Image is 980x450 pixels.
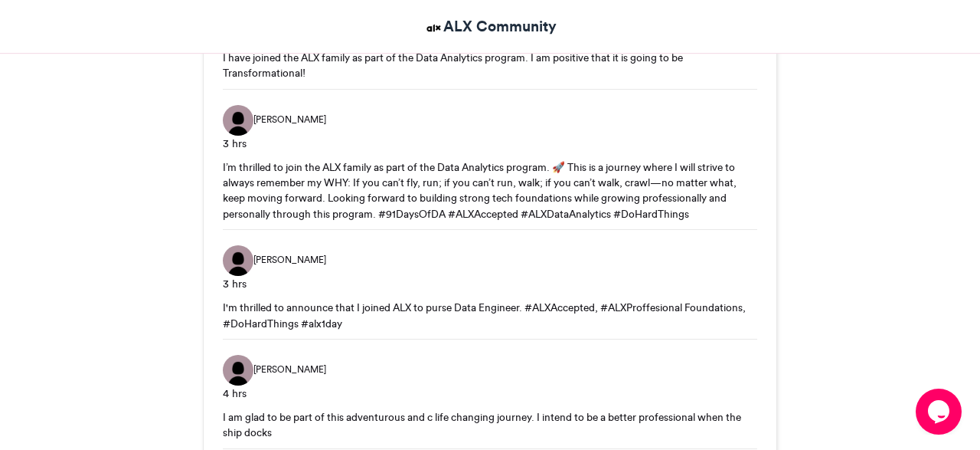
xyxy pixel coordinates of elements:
div: I'm thrilled to announce that I joined ALX to purse Data Engineer. #ALXAccepted, #ALXProffesional... [223,300,757,331]
img: Tinashe [223,105,253,136]
span: [PERSON_NAME] [253,363,326,376]
span: [PERSON_NAME] [253,253,326,267]
span: [PERSON_NAME] [253,113,326,126]
div: 4 hrs [223,386,757,402]
div: I’m thrilled to join the ALX family as part of the Data Analytics program. 🚀 This is a journey wh... [223,159,757,222]
div: 3 hrs [223,136,757,152]
div: 3 hrs [223,276,757,292]
iframe: chat widget [916,389,965,435]
img: hasnaa [223,245,253,276]
a: ALX Community [424,15,557,38]
div: I have joined the ALX family as part of the Data Analytics program. I am positive that it is goin... [223,50,757,81]
div: I am glad to be part of this adventurous and c life changing journey. I intend to be a better pro... [223,409,757,441]
img: Kennedy [223,355,253,386]
img: ALX Community [424,18,443,38]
